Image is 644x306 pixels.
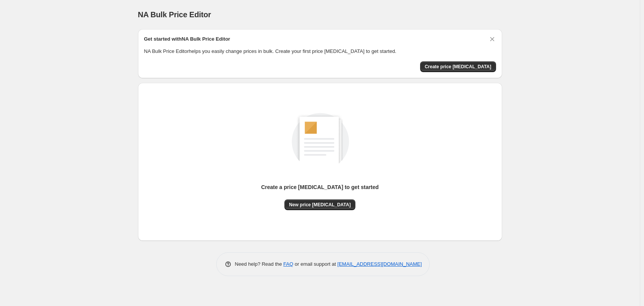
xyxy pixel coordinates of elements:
p: NA Bulk Price Editor helps you easily change prices in bulk. Create your first price [MEDICAL_DAT... [144,48,496,55]
span: New price [MEDICAL_DATA] [289,202,351,208]
button: New price [MEDICAL_DATA] [284,199,355,210]
span: Create price [MEDICAL_DATA] [425,64,491,70]
a: [EMAIL_ADDRESS][DOMAIN_NAME] [337,261,422,267]
a: FAQ [283,261,293,267]
span: or email support at [293,261,337,267]
span: Need help? Read the [235,261,284,267]
button: Dismiss card [488,35,496,43]
button: Create price change job [420,61,496,72]
h2: Get started with NA Bulk Price Editor [144,35,230,43]
p: Create a price [MEDICAL_DATA] to get started [261,183,379,191]
span: NA Bulk Price Editor [138,10,211,19]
